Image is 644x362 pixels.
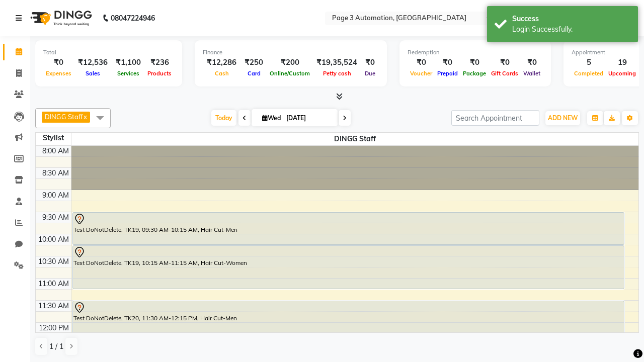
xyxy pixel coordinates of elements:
[572,57,606,68] div: 5
[240,57,267,68] div: ₹250
[43,70,74,77] span: Expenses
[362,70,378,77] span: Due
[43,48,174,57] div: Total
[521,57,543,68] div: ₹0
[203,48,379,57] div: Finance
[111,4,155,32] b: 08047224946
[40,190,71,201] div: 9:00 AM
[74,57,112,68] div: ₹12,536
[512,14,630,24] div: Success
[212,70,231,77] span: Cash
[211,110,236,126] span: Today
[112,57,145,68] div: ₹1,100
[408,70,435,77] span: Voucher
[606,70,638,77] span: Upcoming
[451,110,539,126] input: Search Appointment
[115,70,142,77] span: Services
[283,111,334,126] input: 2025-10-01
[203,57,240,68] div: ₹12,286
[408,57,435,68] div: ₹0
[43,57,74,68] div: ₹0
[36,301,71,311] div: 11:30 AM
[312,57,361,68] div: ₹19,35,524
[36,234,71,245] div: 10:00 AM
[435,70,460,77] span: Prepaid
[521,70,543,77] span: Wallet
[40,212,71,223] div: 9:30 AM
[267,57,312,68] div: ₹200
[260,114,283,122] span: Wed
[145,57,174,68] div: ₹236
[435,57,460,68] div: ₹0
[245,70,263,77] span: Card
[489,70,521,77] span: Gift Cards
[267,70,312,77] span: Online/Custom
[36,133,71,143] div: Stylist
[572,70,606,77] span: Completed
[26,4,95,32] img: logo
[361,57,379,68] div: ₹0
[606,57,638,68] div: 19
[73,246,624,289] div: Test DoNotDelete, TK19, 10:15 AM-11:15 AM, Hair Cut-Women
[71,133,639,145] span: DINGG Staff
[83,70,103,77] span: Sales
[460,57,489,68] div: ₹0
[320,70,354,77] span: Petty cash
[40,146,71,156] div: 8:00 AM
[45,113,83,121] span: DINGG Staff
[37,323,71,333] div: 12:00 PM
[49,341,63,352] span: 1 / 1
[36,256,71,267] div: 10:30 AM
[40,168,71,178] div: 8:30 AM
[36,279,71,289] div: 11:00 AM
[73,301,624,333] div: Test DoNotDelete, TK20, 11:30 AM-12:15 PM, Hair Cut-Men
[489,57,521,68] div: ₹0
[460,70,489,77] span: Package
[83,113,87,121] a: x
[408,48,543,57] div: Redemption
[545,111,580,125] button: ADD NEW
[73,213,624,244] div: Test DoNotDelete, TK19, 09:30 AM-10:15 AM, Hair Cut-Men
[145,70,174,77] span: Products
[548,114,578,122] span: ADD NEW
[512,24,630,35] div: Login Successfully.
